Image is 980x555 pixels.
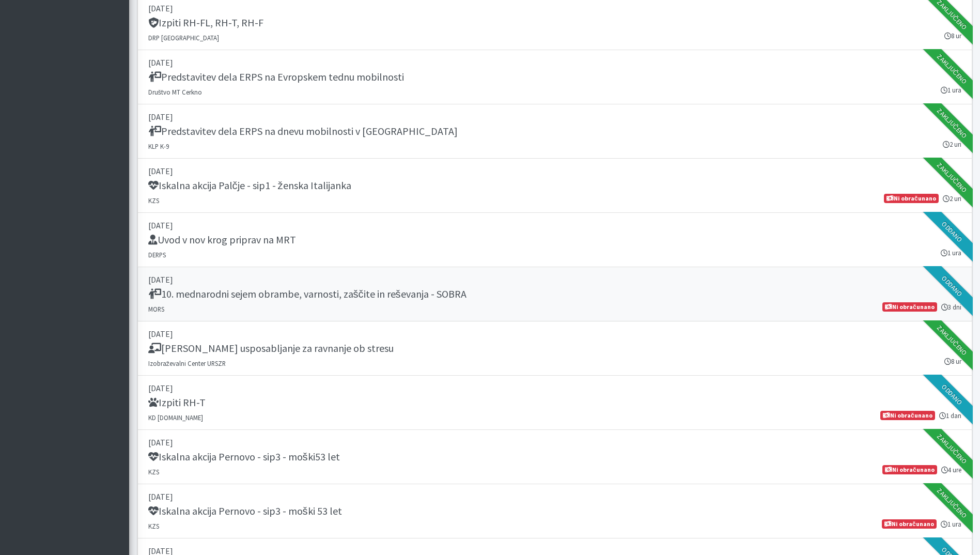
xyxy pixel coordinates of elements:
h5: Predstavitev dela ERPS na dnevu mobilnosti v [GEOGRAPHIC_DATA] [148,125,458,137]
a: [DATE] 10. mednarodni sejem obrambe, varnosti, zaščite in reševanja - SOBRA MORS 3 dni Ni obračun... [137,267,972,321]
h5: Predstavitev dela ERPS na Evropskem tednu mobilnosti [148,71,404,83]
p: [DATE] [148,219,961,232]
a: [DATE] Uvod v nov krog priprav na MRT DERPS 1 ura Oddano [137,213,972,267]
a: [DATE] Iskalna akcija Pernovo - sip3 - moški 53 let KZS 1 ura Ni obračunano Zaključeno [137,484,972,538]
p: [DATE] [148,56,961,69]
span: Ni obračunano [882,519,936,529]
small: Izobraževalni Center URSZR [148,359,226,367]
small: KZS [148,196,159,205]
a: [DATE] Iskalna akcija Pernovo - sip3 - moški53 let KZS 4 ure Ni obračunano Zaključeno [137,430,972,484]
span: Ni obračunano [882,302,937,312]
p: [DATE] [148,490,961,503]
p: [DATE] [148,111,961,123]
h5: Iskalna akcija Palčje - sip1 - ženska Italijanka [148,179,351,192]
p: [DATE] [148,2,961,14]
h5: Izpiti RH-T [148,396,206,409]
h5: [PERSON_NAME] usposabljanje za ravnanje ob stresu [148,342,394,354]
small: KZS [148,522,159,530]
h5: Iskalna akcija Pernovo - sip3 - moški 53 let [148,505,342,517]
small: DRP [GEOGRAPHIC_DATA] [148,34,219,42]
a: [DATE] Izpiti RH-T KD [DOMAIN_NAME] 1 dan Ni obračunano Oddano [137,376,972,430]
small: KLP K-9 [148,142,169,150]
p: [DATE] [148,382,961,394]
small: Društvo MT Cerkno [148,88,202,96]
p: [DATE] [148,165,961,177]
small: DERPS [148,251,166,259]
span: Ni obračunano [882,465,937,474]
small: MORS [148,305,164,313]
a: [DATE] Predstavitev dela ERPS na dnevu mobilnosti v [GEOGRAPHIC_DATA] KLP K-9 2 uri Zaključeno [137,104,972,159]
h5: Iskalna akcija Pernovo - sip3 - moški53 let [148,451,340,463]
a: [DATE] [PERSON_NAME] usposabljanje za ravnanje ob stresu Izobraževalni Center URSZR 8 ur Zaključeno [137,321,972,376]
a: [DATE] Iskalna akcija Palčje - sip1 - ženska Italijanka KZS 2 uri Ni obračunano Zaključeno [137,159,972,213]
span: Ni obračunano [884,194,938,203]
h5: Uvod v nov krog priprav na MRT [148,234,296,246]
a: [DATE] Predstavitev dela ERPS na Evropskem tednu mobilnosti Društvo MT Cerkno 1 ura Zaključeno [137,50,972,104]
p: [DATE] [148,436,961,449]
h5: 10. mednarodni sejem obrambe, varnosti, zaščite in reševanja - SOBRA [148,288,466,300]
p: [DATE] [148,328,961,340]
span: Ni obračunano [880,411,935,420]
small: KD [DOMAIN_NAME] [148,413,203,422]
p: [DATE] [148,273,961,286]
h5: Izpiti RH-FL, RH-T, RH-F [148,17,263,29]
small: KZS [148,468,159,476]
